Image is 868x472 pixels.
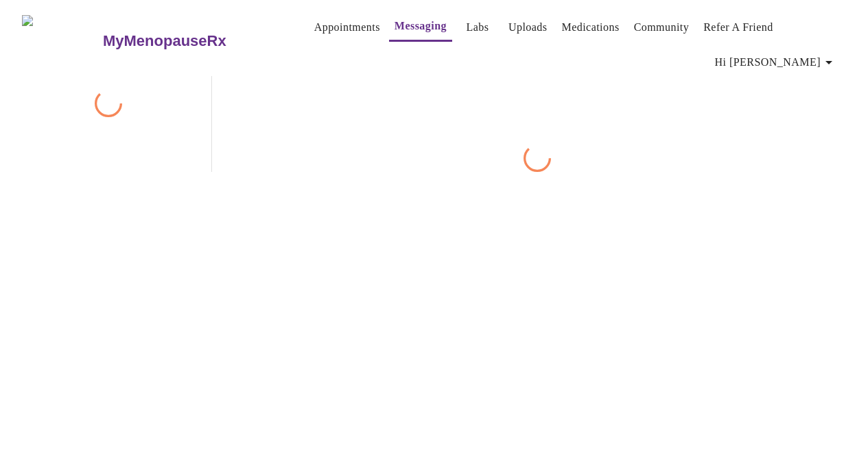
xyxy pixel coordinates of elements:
button: Hi [PERSON_NAME] [709,49,843,76]
a: Medications [562,18,620,37]
a: Uploads [508,18,548,37]
button: Refer a Friend [698,14,779,41]
a: Refer a Friend [703,18,773,37]
a: Appointments [314,18,380,37]
h3: MyMenopauseRx [103,32,226,50]
a: Messaging [395,16,447,36]
button: Uploads [503,14,553,41]
a: Labs [467,18,489,37]
button: Appointments [309,14,386,41]
button: Community [629,14,695,41]
button: Messaging [389,12,452,42]
a: MyMenopauseRx [101,17,281,65]
button: Labs [456,14,500,41]
button: Medications [556,14,625,41]
a: Community [634,18,690,37]
span: Hi [PERSON_NAME] [715,53,837,72]
img: MyMenopauseRx Logo [22,15,101,66]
